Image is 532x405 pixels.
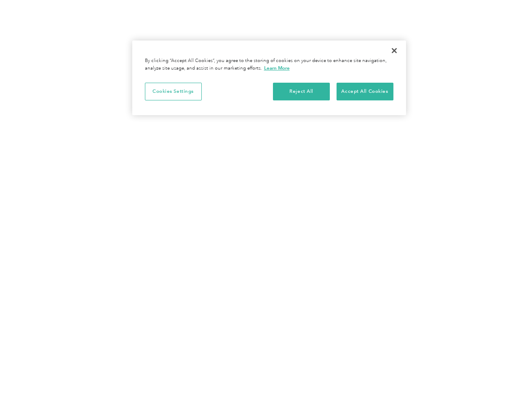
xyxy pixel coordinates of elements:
button: Reject All [273,83,330,100]
div: Cookie banner [132,40,406,115]
div: Privacy [132,40,406,115]
a: More information about your privacy, opens in a new tab [264,65,290,71]
div: By clicking “Accept All Cookies”, you agree to the storing of cookies on your device to enhance s... [145,57,393,72]
button: Close [385,41,404,60]
button: Accept All Cookies [337,83,393,100]
button: Cookies Settings [145,83,202,100]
